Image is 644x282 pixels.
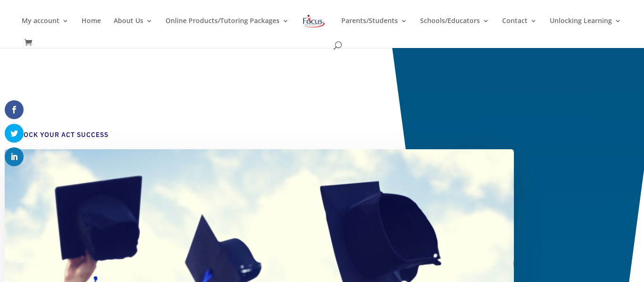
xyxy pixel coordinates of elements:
a: Unlocking Learning [550,17,621,40]
h4: Unlock Your ACT Success [9,130,500,145]
a: Parents/Students [341,17,407,40]
a: Schools/Educators [420,17,489,40]
a: Online Products/Tutoring Packages [165,17,289,40]
a: About Us [114,17,153,40]
img: Focus on Learning [302,13,326,30]
a: Home [82,17,101,40]
a: Contact [502,17,537,40]
a: My account [22,17,69,40]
